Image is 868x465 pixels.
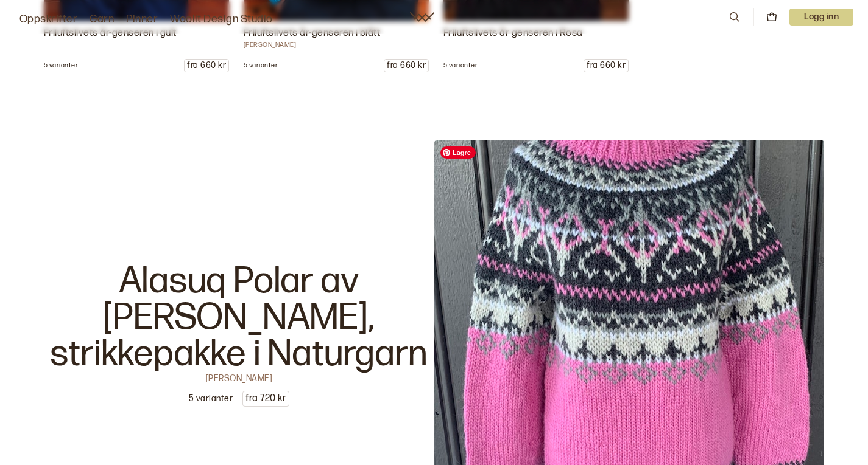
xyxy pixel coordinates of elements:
p: Logg inn [789,9,853,26]
p: 5 varianter [443,61,478,70]
p: fra 660 kr [584,60,628,72]
span: Lagre [440,146,476,159]
p: 5 varianter [44,61,78,70]
p: [PERSON_NAME] [244,41,429,49]
a: Woolit Design Studio [170,11,273,28]
p: fra 660 kr [185,60,228,72]
p: 5 varianter [244,61,278,70]
button: User dropdown [789,9,853,26]
p: fra 660 kr [384,60,428,72]
a: Pinner [126,11,158,28]
a: Garn [90,11,114,28]
a: Oppskrifter [19,11,77,28]
p: 5 varianter [189,393,233,405]
p: Alasuq Polar av [PERSON_NAME], strikkepakke i Naturgarn [44,263,434,373]
p: fra 720 kr [243,391,289,406]
p: [PERSON_NAME] [206,373,272,381]
a: Woolit [410,12,434,22]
